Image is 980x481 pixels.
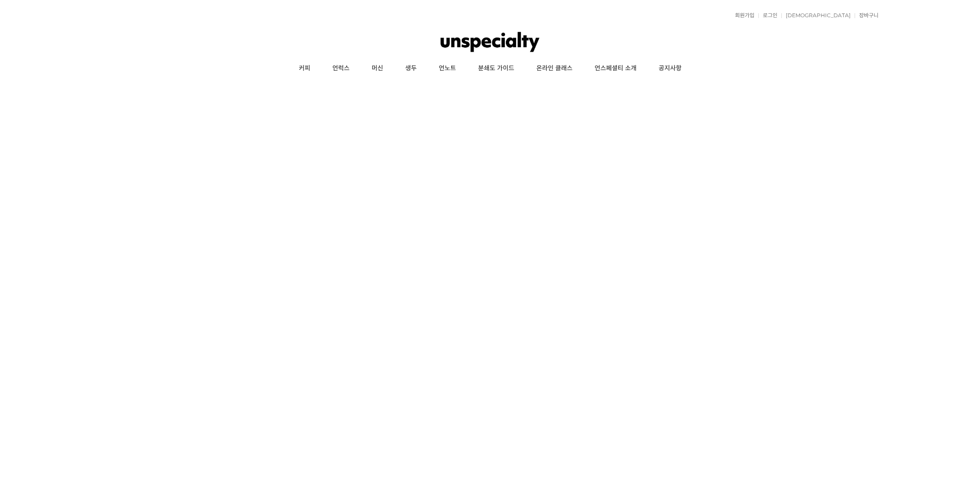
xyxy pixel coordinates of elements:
a: 공지사항 [648,57,693,80]
a: 장바구니 [855,13,878,18]
a: 언럭스 [321,57,361,80]
a: 생두 [394,57,428,80]
a: 커피 [288,57,321,80]
a: 언스페셜티 소개 [584,57,648,80]
a: 머신 [361,57,394,80]
a: [DEMOGRAPHIC_DATA] [781,13,851,18]
img: 언스페셜티 몰 [441,29,540,55]
a: 언노트 [428,57,467,80]
a: 회원가입 [731,13,754,18]
a: 분쇄도 가이드 [467,57,525,80]
a: 로그인 [758,13,777,18]
a: 온라인 클래스 [525,57,584,80]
